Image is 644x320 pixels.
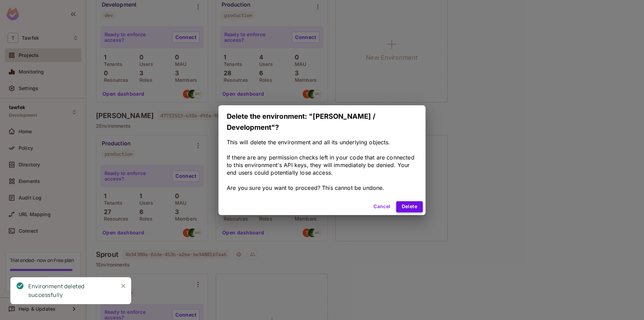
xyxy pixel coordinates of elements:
button: Cancel [371,201,393,212]
div: Environment deleted successfully [28,282,113,299]
button: Close [118,281,128,291]
h2: Delete the environment: "[PERSON_NAME] / Development"? [218,105,426,138]
button: Delete [396,201,423,212]
div: This will delete the environment and all its underlying objects. If there are any permission chec... [227,138,417,192]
